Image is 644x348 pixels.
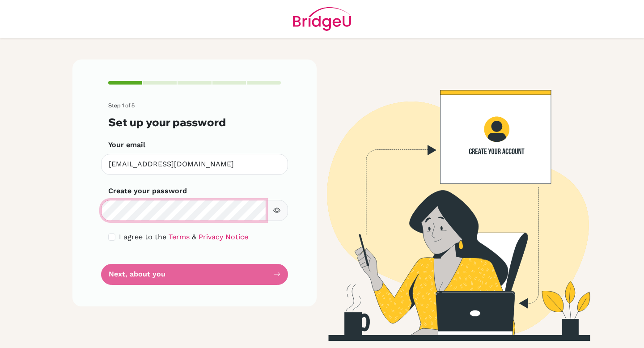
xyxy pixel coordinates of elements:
span: & [192,233,196,241]
label: Your email [108,140,145,150]
span: Step 1 of 5 [108,102,135,109]
a: Privacy Notice [199,233,248,241]
label: Create your password [108,186,187,196]
h3: Set up your password [108,116,281,129]
span: I agree to the [119,233,166,241]
input: Insert your email* [101,154,288,175]
a: Terms [169,233,190,241]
